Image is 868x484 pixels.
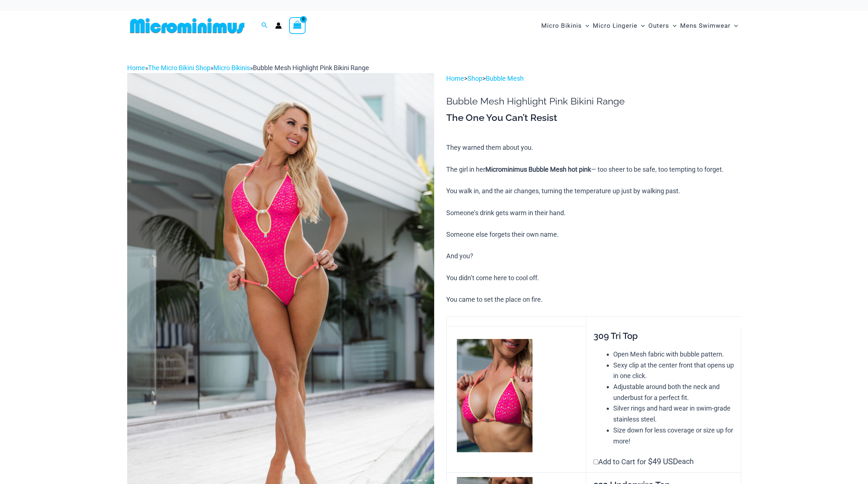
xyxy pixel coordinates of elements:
[446,142,741,305] p: They warned them about you. The girl in her — too sheer to be safe, too tempting to forget. You w...
[446,112,741,124] h3: The One You Can’t Resist
[593,16,637,35] span: Micro Lingerie
[127,18,247,34] img: MM SHOP LOGO FLAT
[613,349,734,360] li: Open Mesh fabric with bubble pattern.
[253,64,369,72] span: Bubble Mesh Highlight Pink Bikini Range
[275,22,282,29] a: Account icon link
[467,75,482,82] a: Shop
[613,403,734,424] li: Silver rings and hard wear in swim-grade stainless steel.
[486,75,524,82] a: Bubble Mesh
[613,360,734,381] li: Sexy clip at the center front that opens up in one click.
[591,15,647,37] a: Micro LingerieMenu ToggleMenu Toggle
[731,16,738,35] span: Menu Toggle
[289,17,306,34] a: View Shopping Cart, empty
[594,460,598,464] input: Add to Cart for$49 USD each
[613,425,734,446] li: Size down for less coverage or size up for more!
[127,64,145,72] a: Home
[648,457,652,466] span: $
[680,16,731,35] span: Mens Swimwear
[539,15,591,37] a: Micro BikinisMenu ToggleMenu Toggle
[446,75,464,82] a: Home
[127,64,369,72] span: » » »
[648,16,669,35] span: Outers
[594,331,638,341] span: 309 Tri Top
[148,64,211,72] a: The Micro Bikini Shop
[261,21,268,30] a: Search icon link
[457,339,532,452] img: Bubble Mesh Highlight Pink 309 Top
[446,73,741,84] p: > >
[669,16,676,35] span: Menu Toggle
[594,457,694,466] label: Add to Cart for
[678,15,740,37] a: Mens SwimwearMenu ToggleMenu Toggle
[613,381,734,403] li: Adjustable around both the neck and underbust for a perfect fit.
[446,96,741,107] h1: Bubble Mesh Highlight Pink Bikini Range
[647,15,678,37] a: OutersMenu ToggleMenu Toggle
[678,456,694,467] span: each
[648,456,678,467] span: 49 USD
[582,16,589,35] span: Menu Toggle
[213,64,250,72] a: Micro Bikinis
[637,16,645,35] span: Menu Toggle
[485,165,591,173] b: Microminimus Bubble Mesh hot pink
[538,14,741,38] nav: Site Navigation
[541,16,582,35] span: Micro Bikinis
